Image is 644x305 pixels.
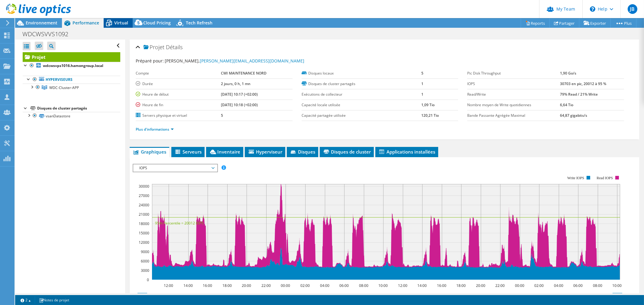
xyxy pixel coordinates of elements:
[262,283,271,288] text: 22:00
[144,44,164,50] span: Projet
[467,81,560,87] label: IOPS
[457,283,466,288] text: 18:00
[23,76,120,84] a: Hyperviseurs
[139,230,149,236] text: 15000
[141,259,149,264] text: 6000
[136,113,221,119] label: Servers physique et virtuel
[323,149,371,155] span: Disques de cluster
[421,102,435,107] b: 1,09 Tio
[165,58,304,64] span: [PERSON_NAME],
[467,113,560,119] label: Bande Passante Agrégée Maximal
[521,18,550,28] a: Reports
[139,212,149,217] text: 21000
[554,283,564,288] text: 04:00
[20,31,78,37] h1: WDCWSVVS1092
[147,277,149,282] text: 0
[139,221,149,226] text: 18000
[549,18,579,28] a: Partager
[302,91,421,97] label: Exécutions de collecteur
[560,113,587,118] b: 64,87 gigabits/s
[49,85,79,90] span: WDC-Cluster-APP
[437,283,447,288] text: 16:00
[221,102,258,107] b: [DATE] 10:18 (+02:00)
[560,102,573,107] b: 6,64 Tio
[203,283,212,288] text: 16:00
[136,164,214,172] span: IOPS
[467,102,560,108] label: Nombre moyen de Write quotidiennes
[613,283,622,288] text: 10:00
[320,283,330,288] text: 04:00
[476,283,486,288] text: 20:00
[398,283,408,288] text: 12:00
[301,283,310,288] text: 02:00
[184,283,193,288] text: 14:00
[340,283,349,288] text: 06:00
[139,240,149,245] text: 12000
[628,4,637,14] span: JB
[141,268,149,273] text: 3000
[37,105,120,112] div: Disques de cluster partagés
[23,62,120,70] a: wdcwsvps1016.hamongroup.local
[418,283,427,288] text: 14:00
[23,52,120,62] a: Projet
[23,112,120,120] a: vsanDatastore
[221,92,258,97] b: [DATE] 10:17 (+02:00)
[302,113,421,119] label: Capacité partagée utilisée
[35,296,73,304] a: Notes de projet
[166,43,183,51] span: Détails
[597,176,613,180] text: Read IOPS
[302,102,421,108] label: Capacité locale utilisée
[302,70,421,76] label: Disques locaux
[26,20,57,26] span: Environnement
[359,283,369,288] text: 08:00
[223,283,232,288] text: 18:00
[610,18,636,28] a: Plus
[290,149,315,155] span: Disques
[593,283,603,288] text: 08:00
[16,296,35,304] a: 2
[221,113,223,118] b: 5
[421,71,423,76] b: 5
[421,92,423,97] b: 1
[23,84,120,91] a: WDC-Cluster-APP
[242,283,251,288] text: 20:00
[43,63,103,68] b: wdcwsvps1016.hamongroup.local
[136,81,221,87] label: Durée
[535,283,544,288] text: 02:00
[421,81,423,86] b: 1
[378,149,435,155] span: Applications installées
[133,149,166,155] span: Graphiques
[421,113,439,118] b: 120,21 Tio
[574,283,583,288] text: 06:00
[560,71,576,76] b: 1,90 Go/s
[467,70,560,76] label: Pic Disk Throughput
[221,81,251,86] b: 2 jours, 0 h, 1 mn
[560,92,598,97] b: 79% Read / 21% Write
[155,221,204,226] text: 95th Percentile = 20012 IOPS
[174,149,202,155] span: Serveurs
[515,283,525,288] text: 00:00
[164,283,173,288] text: 12:00
[496,283,505,288] text: 22:00
[73,20,99,26] span: Performance
[590,6,595,12] svg: \n
[209,149,240,155] span: Inventaire
[567,176,584,180] text: Write IOPS
[221,71,267,76] b: CMI MAINTENANCE NORD
[139,184,149,189] text: 30000
[560,81,606,86] b: 30703 en pic, 20012 à 95 %
[200,58,304,64] a: [PERSON_NAME][EMAIL_ADDRESS][DOMAIN_NAME]
[302,81,421,87] label: Disques de cluster partagés
[579,18,611,28] a: Exporter
[281,283,290,288] text: 00:00
[114,20,128,26] span: Virtual
[141,249,149,254] text: 9000
[136,70,221,76] label: Compte
[136,127,174,132] a: Plus d'informations
[379,283,388,288] text: 10:00
[248,149,282,155] span: Hyperviseur
[143,20,171,26] span: Cloud Pricing
[136,102,221,108] label: Heure de fin
[136,91,221,97] label: Heure de début
[139,202,149,208] text: 24000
